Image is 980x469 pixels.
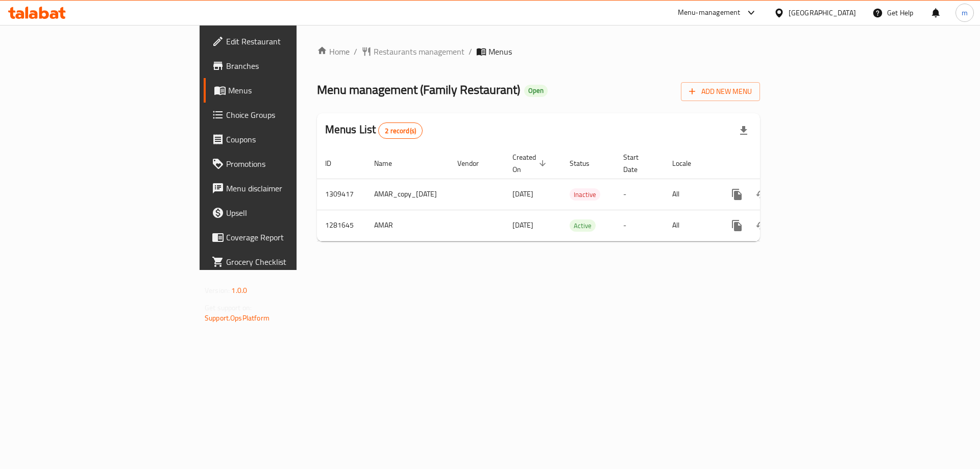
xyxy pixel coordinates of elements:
[725,213,749,238] button: more
[226,158,355,170] span: Promotions
[570,220,596,232] span: Active
[205,284,230,297] span: Version:
[570,157,603,169] span: Status
[789,7,856,18] div: [GEOGRAPHIC_DATA]
[204,250,363,274] a: Grocery Checklist
[689,85,752,98] span: Add New Menu
[204,225,363,250] a: Coverage Report
[570,188,600,201] div: Inactive
[962,7,968,18] span: m
[570,189,600,201] span: Inactive
[366,179,449,210] td: AMAR_copy_[DATE]
[678,7,741,19] div: Menu-management
[204,127,363,152] a: Coupons
[226,182,355,194] span: Menu disclaimer
[379,126,422,136] span: 2 record(s)
[317,148,831,241] table: enhanced table
[615,179,664,210] td: -
[512,151,549,176] span: Created On
[226,133,355,145] span: Coupons
[204,78,363,103] a: Menus
[317,78,520,101] span: Menu management ( Family Restaurant )
[226,207,355,219] span: Upsell
[226,35,355,47] span: Edit Restaurant
[226,60,355,72] span: Branches
[317,45,760,58] nav: breadcrumb
[228,84,355,96] span: Menus
[226,256,355,268] span: Grocery Checklist
[374,45,464,58] span: Restaurants management
[204,152,363,176] a: Promotions
[325,157,345,169] span: ID
[366,210,449,241] td: AMAR
[488,45,512,58] span: Menus
[672,157,704,169] span: Locale
[378,122,423,139] div: Total records count
[749,182,774,207] button: Change Status
[226,109,355,121] span: Choice Groups
[512,187,533,201] span: [DATE]
[717,148,831,179] th: Actions
[664,210,717,241] td: All
[374,157,405,169] span: Name
[231,284,247,297] span: 1.0.0
[325,122,423,139] h2: Menus List
[664,179,717,210] td: All
[226,231,355,243] span: Coverage Report
[205,311,269,325] a: Support.OpsPlatform
[204,103,363,127] a: Choice Groups
[205,301,252,314] span: Get support on:
[512,218,533,232] span: [DATE]
[524,85,548,97] div: Open
[469,45,472,58] li: /
[361,45,464,58] a: Restaurants management
[731,118,756,143] div: Export file
[749,213,774,238] button: Change Status
[457,157,492,169] span: Vendor
[725,182,749,207] button: more
[204,201,363,225] a: Upsell
[204,29,363,54] a: Edit Restaurant
[204,54,363,78] a: Branches
[615,210,664,241] td: -
[681,82,760,101] button: Add New Menu
[524,86,548,95] span: Open
[204,176,363,201] a: Menu disclaimer
[623,151,652,176] span: Start Date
